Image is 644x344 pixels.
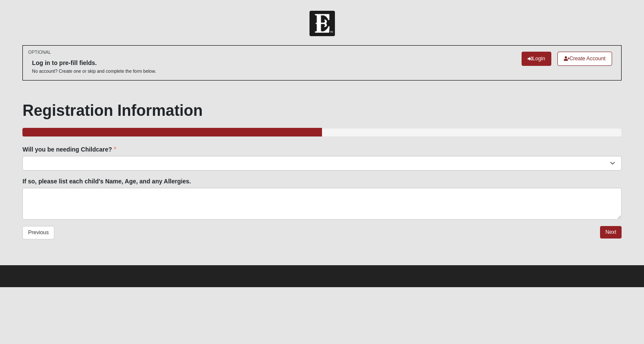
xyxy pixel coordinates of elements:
a: Login [522,52,551,66]
a: Previous [22,226,54,239]
a: Create Account [557,52,612,66]
p: No account? Create one or skip and complete the form below. [32,68,156,74]
a: Next [600,226,621,239]
img: Church of Eleven22 Logo [309,11,335,36]
label: Will you be needing Childcare? [22,145,116,154]
label: If so, please list each child's Name, Age, and any Allergies. [22,177,191,186]
small: OPTIONAL [28,49,51,56]
h6: Log in to pre-fill fields. [32,59,156,67]
h1: Registration Information [22,101,621,120]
